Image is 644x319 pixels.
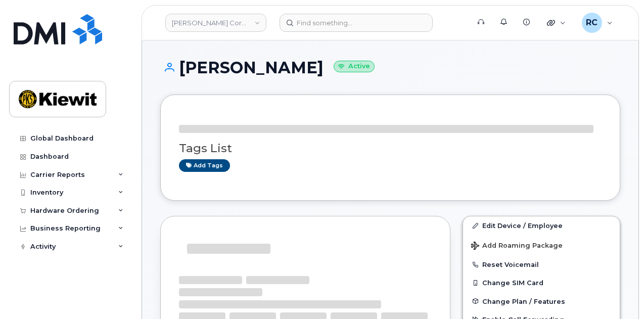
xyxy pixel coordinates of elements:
[463,216,620,235] a: Edit Device / Employee
[463,274,620,292] button: Change SIM Card
[471,242,563,251] span: Add Roaming Package
[179,142,602,155] h3: Tags List
[179,159,230,172] a: Add tags
[463,255,620,274] button: Reset Voicemail
[463,235,620,255] button: Add Roaming Package
[334,61,375,72] small: Active
[463,292,620,310] button: Change Plan / Features
[482,297,565,305] span: Change Plan / Features
[160,59,620,76] h1: [PERSON_NAME]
